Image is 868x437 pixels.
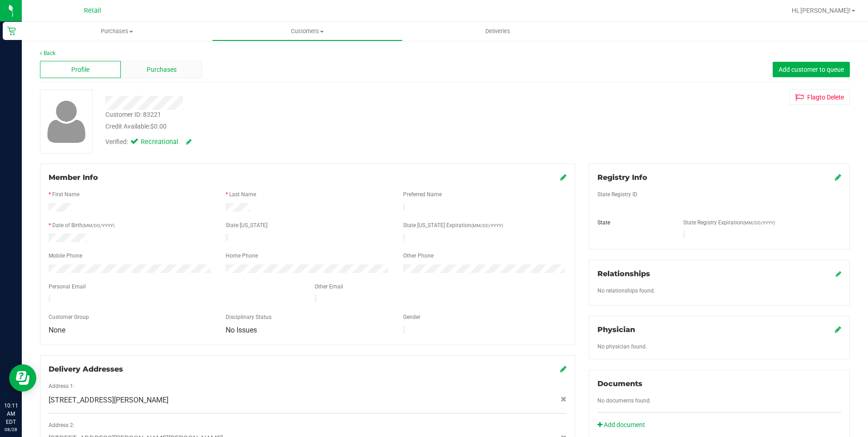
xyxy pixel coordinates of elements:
[52,221,114,229] label: Date of Birth
[471,223,503,228] span: (MM/DD/YYYY)
[105,110,161,119] div: Customer ID: 83221
[403,22,593,41] a: Deliveries
[597,420,650,430] a: Add document
[792,7,851,14] span: Hi, [PERSON_NAME]!
[597,325,635,334] span: Physician
[597,173,647,182] span: Registry Info
[226,326,257,334] span: No Issues
[43,98,90,145] img: user-icon.png
[315,283,343,291] label: Other Email
[150,123,167,130] span: $0.00
[49,382,74,390] label: Address 1:
[403,252,434,260] label: Other Phone
[212,27,402,35] span: Customers
[83,223,114,228] span: (MM/DD/YYYY)
[49,313,89,321] label: Customer Group
[84,7,101,15] span: Retail
[49,326,65,334] span: None
[52,190,79,199] label: First Name
[597,287,655,295] label: No relationships found.
[403,221,503,229] label: State [US_STATE] Expiration
[49,365,123,373] span: Delivery Addresses
[212,22,402,41] a: Customers
[597,397,651,404] span: No documents found.
[591,218,676,227] div: State
[49,395,168,406] span: [STREET_ADDRESS][PERSON_NAME]
[40,50,55,56] a: Back
[49,173,98,182] span: Member Info
[226,313,271,321] label: Disciplinary Status
[49,421,74,429] label: Address 2:
[49,252,82,260] label: Mobile Phone
[597,343,647,350] span: No physician found.
[4,426,18,433] p: 08/28
[597,379,642,388] span: Documents
[597,269,650,278] span: Relationships
[7,26,16,35] inline-svg: Retail
[71,65,89,74] span: Profile
[105,137,192,147] div: Verified:
[4,402,18,426] p: 10:11 AM EDT
[22,22,212,41] a: Purchases
[22,27,212,35] span: Purchases
[473,27,523,35] span: Deliveries
[789,89,850,105] button: Flagto Delete
[779,66,844,73] span: Add customer to queue
[141,137,177,147] span: Recreational
[9,364,36,392] iframe: Resource center
[743,220,775,225] span: (MM/DD/YYYY)
[403,313,420,321] label: Gender
[226,252,258,260] label: Home Phone
[147,65,177,74] span: Purchases
[229,190,256,199] label: Last Name
[683,218,775,227] label: State Registry Expiration
[403,190,442,199] label: Preferred Name
[49,283,86,291] label: Personal Email
[773,62,850,77] button: Add customer to queue
[105,122,503,131] div: Credit Available:
[226,221,267,229] label: State [US_STATE]
[597,190,637,199] label: State Registry ID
